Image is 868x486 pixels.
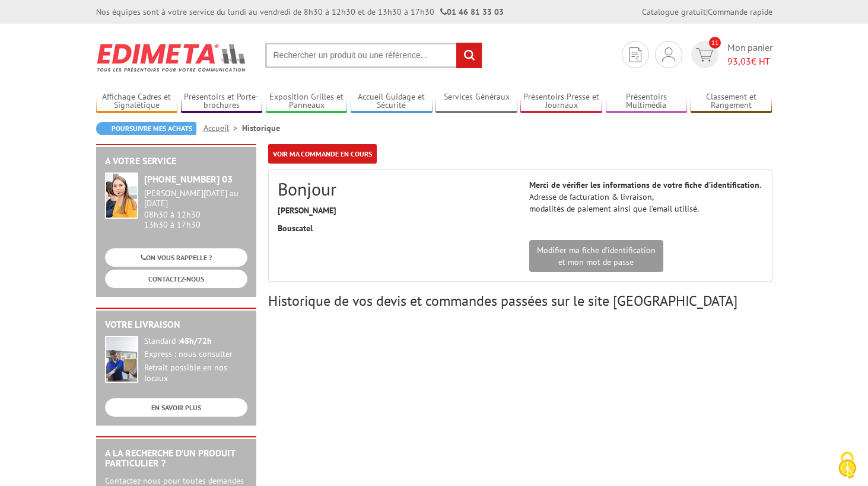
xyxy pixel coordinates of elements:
[265,43,482,68] input: Rechercher un produit ou une référence...
[278,179,511,199] h2: Bonjour
[708,7,772,17] a: Commande rapide
[105,270,247,288] a: CONTACTEZ-NOUS
[727,55,772,68] span: € HT
[826,446,868,486] button: Cookies (fenêtre modale)
[105,248,247,267] a: ON VOUS RAPPELLE ?
[105,448,247,469] h2: A la recherche d'un produit particulier ?
[520,92,602,111] a: Présentoirs Presse et Journaux
[696,48,713,62] img: devis rapide
[642,6,772,18] div: |
[662,47,675,62] img: devis rapide
[642,7,706,17] a: Catalogue gratuit
[105,398,247,417] a: EN SAVOIR PLUS
[96,92,178,111] a: Affichage Cadres et Signalétique
[435,92,517,111] a: Services Généraux
[709,37,721,49] span: 11
[688,41,772,68] a: devis rapide 11 Mon panier 93,03€ HT
[266,92,348,111] a: Exposition Grilles et Panneaux
[529,180,761,190] strong: Merci de vérifier les informations de votre fiche d’identification.
[268,144,377,164] a: Voir ma commande en cours
[242,122,280,134] li: Historique
[105,319,247,330] h2: Votre livraison
[529,179,763,215] p: Adresse de facturation & livraison, modalités de paiement ainsi que l’email utilisé.
[96,36,247,79] img: Edimeta
[96,122,196,135] a: Poursuivre mes achats
[529,240,663,272] a: Modifier ma fiche d'identificationet mon mot de passe
[144,173,233,185] strong: [PHONE_NUMBER] 03
[144,363,247,384] div: Retrait possible en nos locaux
[351,92,433,111] a: Accueil Guidage et Sécurité
[691,92,772,111] a: Classement et Rangement
[105,172,138,219] img: widget-service.jpg
[440,7,504,17] strong: 01 46 81 33 03
[278,223,313,234] strong: Bouscatel
[832,450,862,480] img: Cookies (fenêtre modale)
[268,293,772,309] h3: Historique de vos devis et commandes passées sur le site [GEOGRAPHIC_DATA]
[105,336,138,383] img: widget-livraison.jpg
[144,336,247,347] div: Standard :
[144,188,247,229] div: 08h30 à 12h30 13h30 à 17h30
[204,123,242,133] a: Accueil
[180,335,212,346] strong: 48h/72h
[144,349,247,360] div: Express : nous consulter
[727,55,751,67] span: 93,03
[181,92,263,111] a: Présentoirs et Porte-brochures
[606,92,688,111] a: Présentoirs Multimédia
[105,156,247,167] h2: A votre service
[629,47,641,62] img: devis rapide
[278,205,336,216] strong: [PERSON_NAME]
[456,43,482,68] input: rechercher
[144,188,247,209] div: [PERSON_NAME][DATE] au [DATE]
[727,41,772,68] span: Mon panier
[96,6,504,18] div: Nos équipes sont à votre service du lundi au vendredi de 8h30 à 12h30 et de 13h30 à 17h30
